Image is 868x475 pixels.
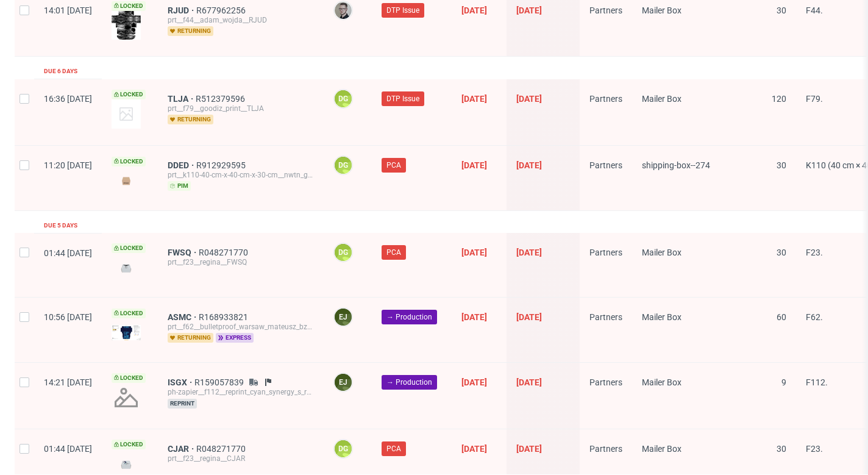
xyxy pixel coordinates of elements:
[168,5,196,15] a: RJUD
[196,160,248,170] a: R912929595
[806,312,823,322] span: F62.
[199,248,251,257] a: R048271770
[196,444,248,454] span: R048271770
[112,11,141,40] img: version_two_editor_design.png
[461,444,487,454] span: [DATE]
[44,5,92,15] span: 14:01 [DATE]
[44,312,92,322] span: 10:56 [DATE]
[386,443,401,454] span: PCA
[168,377,194,387] a: ISGX
[777,444,786,454] span: 30
[168,160,196,170] a: DDED
[335,2,352,19] img: Krystian Gaza
[112,90,146,99] span: Locked
[112,173,141,189] img: version_two_editor_design
[386,5,419,16] span: DTP Issue
[589,248,622,257] span: Partners
[112,440,146,449] span: Locked
[112,373,146,383] span: Locked
[461,94,487,104] span: [DATE]
[168,181,191,191] span: pim
[806,377,828,387] span: F112.
[194,377,246,387] a: R159057839
[806,248,823,257] span: F23.
[461,5,487,15] span: [DATE]
[589,94,622,104] span: Partners
[516,312,542,322] span: [DATE]
[386,247,401,258] span: PCA
[806,444,823,454] span: F23.
[168,257,314,267] div: prt__f23__regina__FWSQ
[196,5,248,15] a: R677962256
[642,444,681,454] span: Mailer Box
[589,312,622,322] span: Partners
[516,377,542,387] span: [DATE]
[642,312,681,322] span: Mailer Box
[335,90,352,107] figcaption: DG
[112,157,146,166] span: Locked
[44,160,92,170] span: 11:20 [DATE]
[386,160,401,171] span: PCA
[112,325,141,340] img: version_two_editor_design.png
[112,383,141,412] img: no_design.png
[386,93,419,104] span: DTP Issue
[112,260,141,276] img: version_two_editor_design.png
[335,440,352,457] figcaption: DG
[199,312,251,322] a: R168933821
[781,377,786,387] span: 9
[168,399,197,409] span: reprint
[772,94,786,104] span: 120
[112,309,146,318] span: Locked
[461,248,487,257] span: [DATE]
[44,444,92,454] span: 01:44 [DATE]
[112,243,146,253] span: Locked
[516,160,542,170] span: [DATE]
[589,377,622,387] span: Partners
[642,377,681,387] span: Mailer Box
[386,312,432,323] span: → Production
[168,94,196,104] a: TLJA
[642,5,681,15] span: Mailer Box
[168,454,314,463] div: prt__f23__regina__CJAR
[335,374,352,391] figcaption: EJ
[461,312,487,322] span: [DATE]
[777,160,786,170] span: 30
[44,248,92,258] span: 01:44 [DATE]
[168,333,213,343] span: returning
[168,248,199,257] a: FWSQ
[516,444,542,454] span: [DATE]
[168,387,314,397] div: ph-zapier__f112__reprint_cyan_synergy_s_r_o__ISGX
[216,333,254,343] span: express
[642,94,681,104] span: Mailer Box
[168,104,314,113] div: prt__f79__goodiz_print__TLJA
[168,444,196,454] a: CJAR
[589,444,622,454] span: Partners
[335,157,352,174] figcaption: DG
[806,94,823,104] span: F79.
[168,26,213,36] span: returning
[44,221,77,230] div: Due 5 days
[44,66,77,76] div: Due 6 days
[777,312,786,322] span: 60
[516,94,542,104] span: [DATE]
[196,94,247,104] a: R512379596
[461,160,487,170] span: [DATE]
[168,115,213,124] span: returning
[168,322,314,332] div: prt__f62__bulletproof_warsaw_mateusz_bzowka__ASMC
[168,312,199,322] a: ASMC
[335,309,352,326] figcaption: EJ
[777,5,786,15] span: 30
[44,377,92,387] span: 14:21 [DATE]
[112,1,146,11] span: Locked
